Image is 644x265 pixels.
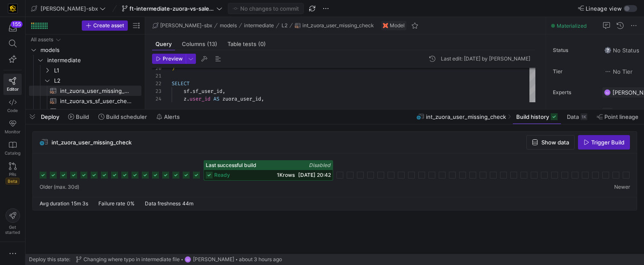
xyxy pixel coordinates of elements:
[74,254,284,265] button: Changing where typo in intermediate fileGJ[PERSON_NAME]about 3 hours ago
[40,45,140,55] span: models
[54,66,140,75] span: L1
[29,65,141,75] div: Press SPACE to select this row.
[29,106,141,116] a: subscriptions_postgres_kafka_joined_view​​​​​​​​​​
[82,20,128,31] button: Create asset
[239,256,282,262] span: about 3 hours ago
[182,200,193,207] span: 44m
[227,41,266,47] span: Table tests
[604,68,632,75] span: No Tier
[11,21,23,28] div: 155
[604,47,639,54] span: No Status
[567,113,579,120] span: Data
[190,95,210,102] span: user_id
[120,3,224,14] button: ft-intermediate-zuora-vs-salesforce-08052025
[563,109,591,124] button: Data1K
[184,88,190,95] span: sf
[7,86,19,92] span: Editor
[52,139,132,146] span: int_zuora_user_missing_check
[40,200,69,207] span: Avg duration
[29,3,108,14] button: [PERSON_NAME]-sbx
[184,95,187,102] span: z
[31,37,53,43] div: All assets
[261,95,264,102] span: ,
[64,109,93,124] button: Build
[258,41,266,47] span: (0)
[277,172,295,178] span: 1K rows
[293,20,376,31] button: int_zuora_user_missing_check
[214,172,230,178] span: ready
[187,95,190,102] span: .
[160,23,212,29] span: [PERSON_NAME]-sbx
[302,23,374,29] span: int_zuora_user_missing_check
[106,113,147,120] span: Build scheduler
[29,35,141,45] div: Press SPACE to select this row.
[163,56,183,62] span: Preview
[220,23,237,29] span: models
[60,86,132,96] span: int_zuora_user_missing_check​​​​​​​​​​
[3,1,22,16] a: https://storage.googleapis.com/y42-prod-data-exchange/images/uAsz27BndGEK0hZWDFeOjoxA7jCwgK9jE472...
[614,184,630,190] span: Newer
[152,109,184,124] button: Alerts
[95,109,151,124] button: Build scheduler
[3,95,22,116] a: Code
[193,88,222,95] span: sf_user_id
[152,72,161,80] div: 21
[222,88,225,95] span: ,
[553,47,595,53] span: Status
[204,160,333,181] button: Last successful buildDisabledready1Krows[DATE] 20:42
[184,256,191,263] div: GJ
[29,106,141,116] div: Press SPACE to select this row.
[29,55,141,65] div: Press SPACE to select this row.
[242,20,276,31] button: intermediate
[29,96,141,106] a: int_zuora_vs_sf_user_check​​​​​​​​​​
[54,76,140,86] span: L2
[553,69,595,75] span: Tier
[3,20,22,36] button: 155
[298,172,331,178] span: [DATE] 20:42
[145,200,181,207] span: Data freshness
[3,116,22,138] a: Monitor
[207,41,217,47] span: (13)
[282,23,287,29] span: L2
[5,225,20,235] span: Get started
[604,113,638,120] span: Point lineage
[193,256,234,262] span: [PERSON_NAME]
[164,113,180,120] span: Alerts
[3,74,22,95] a: Editor
[383,23,388,28] img: undefined
[29,75,141,86] div: Press SPACE to select this row.
[279,20,290,31] button: L2
[512,109,561,124] button: Build history
[602,45,641,56] button: No statusNo Status
[390,23,405,29] span: Model
[309,162,331,168] span: Disabled
[604,47,611,54] img: No status
[526,135,575,150] button: Show data
[441,56,530,62] div: Last edit: [DATE] by [PERSON_NAME]
[578,135,630,150] button: Trigger Build
[218,20,239,31] button: models
[152,87,161,95] div: 23
[206,162,256,168] span: Last successful build
[152,95,161,103] div: 24
[586,5,622,12] span: Lineage view
[152,54,186,64] button: Preview
[9,4,17,13] img: https://storage.googleapis.com/y42-prod-data-exchange/images/uAsz27BndGEK0hZWDFeOjoxA7jCwgK9jE472...
[29,256,70,262] span: Deploy this state:
[213,95,219,102] span: AS
[60,107,132,116] span: subscriptions_postgres_kafka_joined_view​​​​​​​​​​
[40,184,79,190] span: Older (max. 30d)
[604,68,611,75] img: No tier
[152,80,161,87] div: 22
[127,200,135,207] span: 0%
[98,200,125,207] span: Failure rate
[593,109,642,124] button: Point lineage
[172,80,190,87] span: SELECT
[76,113,89,120] span: Build
[5,129,20,134] span: Monitor
[155,41,172,47] span: Query
[29,86,141,96] div: Press SPACE to select this row.
[3,138,22,159] a: Catalog
[83,256,180,262] span: Changing where typo in intermediate file
[222,95,261,102] span: zuora_user_id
